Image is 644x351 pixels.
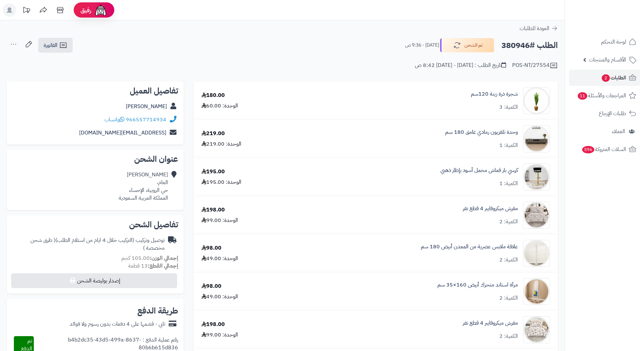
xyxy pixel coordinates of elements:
[499,218,518,226] div: الكمية: 2
[201,102,238,110] div: الوحدة: 60.00
[30,236,165,252] span: ( طرق شحن مخصصة )
[577,91,626,100] span: المراجعات والأسئلة
[148,262,178,270] strong: إجمالي القطع:
[523,202,550,229] img: 1752056521-1-90x90.jpg
[201,321,225,328] div: 198.00
[94,3,108,17] img: ai-face.png
[104,116,124,124] a: واتساب
[437,281,518,289] a: مرآة استاند متحرك أبيض 160×35 سم
[18,3,35,19] a: تحديثات المنصة
[499,294,518,302] div: الكمية: 2
[578,92,587,100] span: 11
[499,142,518,149] div: الكمية: 1
[501,39,558,52] h2: الطلب #380946
[569,141,640,157] a: السلات المتروكة596
[523,164,550,191] img: 1749556559-1-90x90.jpg
[601,73,626,82] span: الطلبات
[582,146,594,153] span: 596
[612,127,625,136] span: العملاء
[523,240,550,267] img: 1752316796-1-90x90.jpg
[201,331,238,339] div: الوحدة: 99.00
[512,61,558,70] div: POS-NT/27554
[150,254,178,262] strong: إجمالي الوزن:
[405,42,439,49] small: [DATE] - 9:36 ص
[523,316,550,343] img: 1753860389-1-90x90.jpg
[80,6,91,14] span: رفيق
[44,41,57,49] span: الفاتورة
[520,24,549,32] span: العودة للطلبات
[471,90,518,98] a: شجرة ذرة زينة 120سم
[523,278,550,305] img: 1753188266-1-90x90.jpg
[499,180,518,187] div: الكمية: 1
[201,255,238,262] div: الوحدة: 49.00
[201,293,238,301] div: الوحدة: 49.00
[79,129,166,137] a: [EMAIL_ADDRESS][DOMAIN_NAME]
[499,256,518,264] div: الكمية: 2
[523,87,550,114] img: 1693058453-76574576-90x90.jpg
[440,38,494,52] button: تم الشحن
[569,70,640,86] a: الطلبات2
[569,34,640,50] a: لوحة التحكم
[201,217,238,224] div: الوحدة: 99.00
[601,37,626,47] span: لوحة التحكم
[11,273,177,288] button: إصدار بوليصة الشحن
[201,168,225,176] div: 195.00
[201,282,221,290] div: 98.00
[119,171,168,202] div: [PERSON_NAME] العام، حي الروبية، الإحساء المملكة العربية السعودية
[569,87,640,104] a: المراجعات والأسئلة11
[599,109,626,118] span: طلبات الإرجاع
[70,320,165,328] div: تابي - قسّمها على 4 دفعات بدون رسوم ولا فوائد
[128,262,178,270] small: 13 قطعة
[602,74,610,82] span: 2
[445,128,518,136] a: وحدة تلفزيون رمادي غامق 180 سم
[499,103,518,111] div: الكمية: 3
[415,61,506,69] div: تاريخ الطلب : [DATE] - [DATE] 8:42 ص
[569,123,640,140] a: العملاء
[589,55,626,65] span: الأقسام والمنتجات
[201,130,225,137] div: 219.00
[523,125,550,152] img: 1746446257-1-90x90.jpg
[463,205,518,212] a: مفرش ميكروفايبر 4 قطع نفر
[38,38,73,53] a: الفاتورة
[463,319,518,327] a: مفرش ميكروفايبر 4 قطع نفر
[126,102,167,110] a: [PERSON_NAME]
[201,178,241,186] div: الوحدة: 195.00
[520,24,558,32] a: العودة للطلبات
[598,18,638,32] img: logo-2.png
[121,254,178,262] small: 105.00 كجم
[137,307,178,315] h2: طريقة الدفع
[12,155,178,163] h2: عنوان الشحن
[201,140,241,148] div: الوحدة: 219.00
[499,332,518,340] div: الكمية: 2
[421,243,518,251] a: علاقة ملابس عصرية من المعدن أبيض 180 سم
[126,116,166,124] a: 966557714934
[581,145,626,154] span: السلات المتروكة
[201,244,221,252] div: 98.00
[201,92,225,99] div: 180.00
[12,87,178,95] h2: تفاصيل العميل
[440,167,518,174] a: كرسي بار قماش مخمل أسود بإطار ذهبي
[12,236,165,252] div: توصيل وتركيب (التركيب خلال 4 ايام من استلام الطلب)
[569,105,640,122] a: طلبات الإرجاع
[201,206,225,214] div: 198.00
[12,221,178,229] h2: تفاصيل الشحن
